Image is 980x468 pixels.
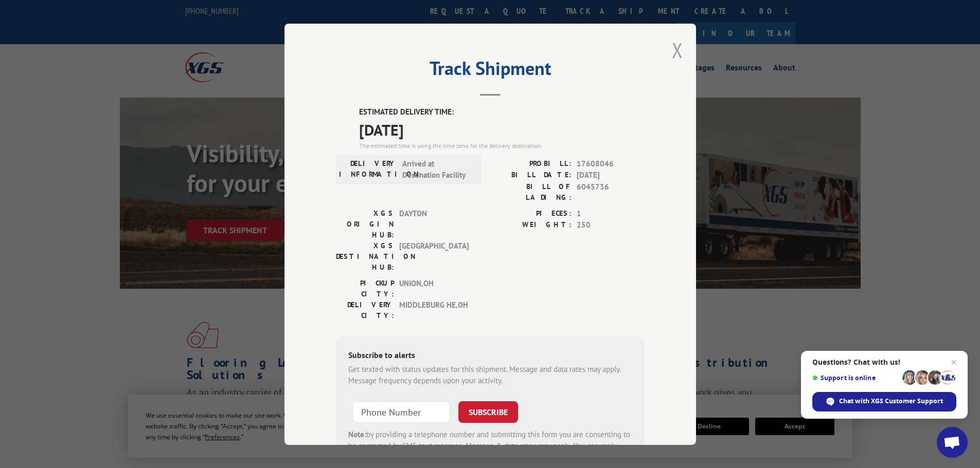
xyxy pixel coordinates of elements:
span: DAYTON [399,208,469,240]
label: DELIVERY CITY: [336,299,394,321]
span: Support is online [812,374,899,382]
span: 6045736 [577,181,645,202]
input: Phone Number [352,401,450,422]
span: Close chat [948,356,960,368]
label: WEIGHT: [490,219,572,231]
label: BILL OF LADING: [490,181,572,202]
div: by providing a telephone number and submitting this form you are consenting to be contacted by SM... [348,428,632,463]
div: Get texted with status updates for this shipment. Message and data rates may apply. Message frequ... [348,363,632,386]
label: ESTIMATED DELIVERY TIME: [359,106,645,118]
h2: Track Shipment [336,61,645,81]
div: Subscribe to alerts [348,348,632,363]
button: SUBSCRIBE [458,401,518,422]
label: BILL DATE: [490,170,572,181]
div: Chat with XGS Customer Support [812,392,956,411]
span: Chat with XGS Customer Support [839,397,943,406]
span: Arrived at Destination Facility [402,158,472,181]
button: Close modal [672,36,683,64]
span: 17608046 [577,158,645,170]
strong: Note: [348,429,366,439]
label: PICKUP CITY: [336,277,394,299]
div: The estimated time is using the time zone for the delivery destination. [359,141,645,150]
label: PROBILL: [490,158,572,170]
label: PIECES: [490,208,572,219]
span: UNION , OH [399,277,469,299]
label: XGS DESTINATION HUB: [336,240,394,272]
label: XGS ORIGIN HUB: [336,208,394,240]
span: [DATE] [359,118,645,141]
span: Questions? Chat with us! [812,358,956,366]
span: MIDDLEBURG HE , OH [399,299,469,321]
div: Open chat [937,427,968,458]
span: 1 [577,208,645,219]
span: [GEOGRAPHIC_DATA] [399,240,469,272]
span: [DATE] [577,170,645,181]
span: 250 [577,219,645,231]
label: DELIVERY INFORMATION: [339,158,397,181]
